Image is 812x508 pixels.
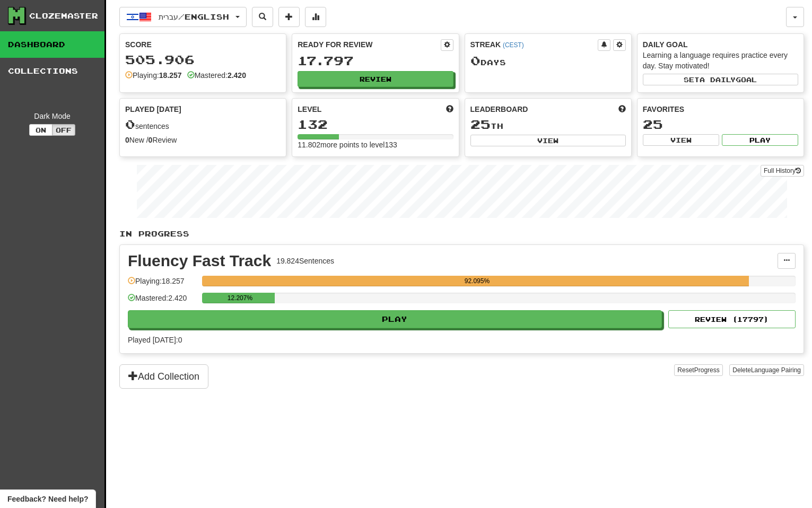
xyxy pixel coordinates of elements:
span: Level [298,104,321,115]
div: 132 [298,118,453,131]
a: (CEST) [503,41,524,49]
button: Add sentence to collection [278,7,300,27]
a: Full History [761,165,804,177]
div: Fluency Fast Track [128,253,271,269]
strong: 2.420 [228,71,246,80]
div: Playing: [125,70,182,81]
strong: 0 [149,136,153,144]
button: Add Collection [119,364,208,389]
div: 25 [643,118,798,131]
button: More stats [305,7,326,27]
button: DeleteLanguage Pairing [729,364,804,376]
div: Score [125,39,281,50]
div: New / Review [125,135,281,145]
span: Played [DATE] [125,104,181,115]
span: a daily [700,76,736,83]
span: This week in points, UTC [618,104,626,115]
span: 0 [470,53,481,68]
div: Dark Mode [8,111,97,121]
div: 17.797 [298,54,453,67]
div: 505.906 [125,53,281,66]
span: 0 [125,117,135,132]
strong: 0 [125,136,129,144]
button: Play [128,310,662,328]
span: Open feedback widget [7,494,88,504]
span: Score more points to level up [446,104,453,115]
div: Favorites [643,104,798,115]
div: Mastered: [187,70,246,81]
div: Ready for Review [298,39,440,50]
span: 25 [470,117,491,132]
button: עברית/English [119,7,247,27]
div: 11.802 more points to level 133 [298,139,453,150]
span: Played [DATE]: 0 [128,336,182,344]
button: Review [298,71,453,87]
button: Off [52,124,75,136]
button: View [643,134,719,146]
div: sentences [125,118,281,132]
span: Leaderboard [470,104,528,115]
strong: 18.257 [159,71,182,80]
div: Daily Goal [643,39,798,50]
button: Play [722,134,798,146]
p: In Progress [119,229,804,239]
div: Mastered: 2.420 [128,293,197,310]
div: Playing: 18.257 [128,276,197,293]
span: Progress [694,366,720,374]
button: Seta dailygoal [643,74,798,85]
button: ResetProgress [674,364,722,376]
div: 12.207% [205,293,274,303]
button: Search sentences [252,7,273,27]
button: View [470,135,626,146]
div: Day s [470,54,626,68]
span: Language Pairing [751,366,801,374]
button: Review (17797) [668,310,796,328]
button: On [29,124,53,136]
div: Streak [470,39,598,50]
div: 92.095% [205,276,748,286]
div: th [470,118,626,132]
div: 19.824 Sentences [276,256,334,266]
span: עברית / English [159,12,229,21]
div: Learning a language requires practice every day. Stay motivated! [643,50,798,71]
div: Clozemaster [29,11,98,21]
